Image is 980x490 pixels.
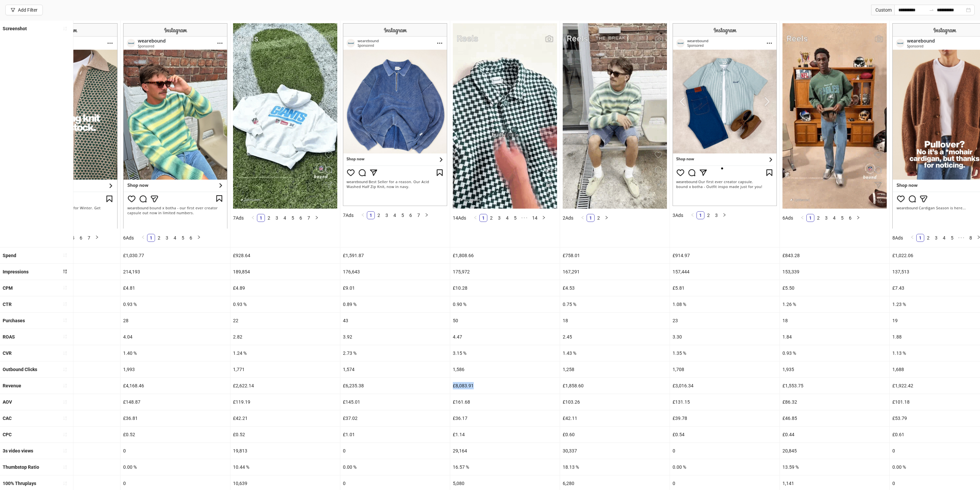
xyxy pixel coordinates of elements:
span: left [800,216,804,220]
div: £39.78 [670,410,779,426]
button: right [720,211,728,219]
a: 3 [933,234,940,242]
div: 28 [121,313,230,329]
a: 5 [399,212,406,219]
div: 20,845 [780,443,889,459]
div: £37.02 [340,410,450,426]
span: swap-right [929,7,934,13]
div: 0.93 % [121,296,230,312]
span: sort-ascending [63,465,67,469]
li: 5 [838,214,846,222]
span: left [581,216,585,220]
a: 2 [265,214,273,222]
div: £1,030.77 [121,247,230,263]
div: 1,258 [560,361,670,377]
div: 18 [780,313,889,329]
div: £86.32 [780,394,889,410]
li: 4 [281,214,289,222]
div: £914.97 [670,247,779,263]
li: Next Page [720,211,728,219]
div: 1.08 % [670,296,779,312]
a: 5 [179,234,187,242]
div: 0.93 % [780,345,889,361]
li: 6 [407,211,415,219]
span: sort-ascending [63,253,67,257]
span: ••• [519,214,530,222]
div: 2.73 % [340,345,450,361]
button: left [359,211,367,219]
span: sort-ascending [63,448,67,453]
div: Add Filter [18,7,38,13]
button: left [139,234,147,242]
a: 6 [407,212,414,219]
div: £36.81 [121,410,230,426]
li: Next Page [93,234,101,242]
button: left [689,211,696,219]
div: 3.15 % [450,345,560,361]
a: 4 [831,214,838,222]
div: 3.92 [340,329,450,345]
button: left [908,234,916,242]
span: 6 Ads [123,235,134,241]
a: 2 [375,212,382,219]
li: 3 [932,234,940,242]
a: 4 [940,234,948,242]
li: 14 [530,214,540,222]
li: Next 5 Pages [956,234,967,242]
a: 7 [85,234,93,242]
div: £6,235.38 [340,378,450,394]
span: right [605,216,609,220]
div: 176,643 [340,264,450,280]
div: 30,337 [560,443,670,459]
a: 1 [917,234,924,242]
a: 1 [587,214,594,222]
a: 1 [480,214,487,222]
span: right [425,213,429,217]
div: 167,291 [560,264,670,280]
li: 5 [948,234,956,242]
a: 3 [496,214,503,222]
div: 157,444 [670,264,779,280]
a: 2 [815,214,822,222]
img: Screenshot 120229258613790173 [563,23,667,209]
div: 2.82 [230,329,340,345]
span: right [856,216,860,220]
a: 2 [488,214,495,222]
span: 3 Ads [673,213,683,218]
span: left [473,216,477,220]
div: 22 [230,313,340,329]
div: £4.53 [560,280,670,296]
div: £119.19 [230,394,340,410]
li: Previous Page [471,214,479,222]
b: ROAS [3,334,15,340]
li: 4 [830,214,838,222]
div: 1,708 [670,361,779,377]
div: £4.81 [121,280,230,296]
a: 1 [807,214,814,222]
div: 0 [670,443,779,459]
span: ••• [956,234,967,242]
a: 3 [273,214,281,222]
div: £8,083.91 [450,378,560,394]
span: 8 Ads [892,235,903,241]
b: CPC [3,432,12,437]
li: Previous Page [908,234,916,242]
span: left [691,213,694,217]
div: £843.28 [780,247,889,263]
li: 2 [265,214,273,222]
span: sort-ascending [63,367,67,372]
a: 1 [367,212,374,219]
div: 4.04 [121,329,230,345]
li: 7 [415,211,423,219]
div: 1.43 % [560,345,670,361]
li: Next Page [195,234,203,242]
img: Screenshot 120230572643880173 [343,23,447,206]
a: 5 [512,214,519,222]
div: £1,808.66 [450,247,560,263]
span: 7 Ads [233,215,244,221]
li: 3 [383,211,391,219]
span: sort-ascending [63,383,67,388]
a: 5 [289,214,296,222]
button: right [93,234,101,242]
div: £131.15 [670,394,779,410]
